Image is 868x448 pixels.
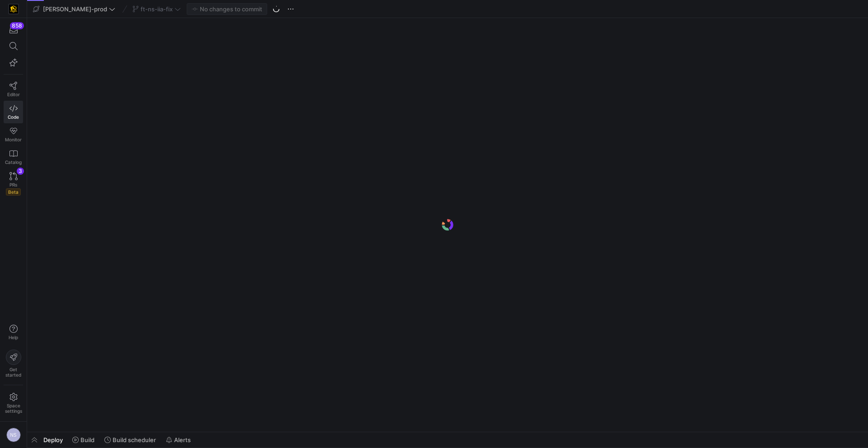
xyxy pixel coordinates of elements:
[113,436,156,443] span: Build scheduler
[8,335,19,340] span: Help
[4,101,23,123] a: Code
[5,403,22,414] span: Space settings
[17,168,24,175] div: 3
[4,123,23,146] a: Monitor
[6,188,21,196] span: Beta
[4,321,23,344] button: Help
[5,159,22,165] span: Catalog
[4,389,23,418] a: Spacesettings
[100,432,160,448] button: Build scheduler
[4,425,23,444] button: NS
[4,22,23,38] button: 858
[9,5,18,14] img: https://storage.googleapis.com/y42-prod-data-exchange/images/uAsz27BndGEK0hZWDFeOjoxA7jCwgK9jE472...
[4,146,23,168] a: Catalog
[68,432,99,448] button: Build
[10,22,24,29] div: 858
[8,114,19,120] span: Code
[174,436,191,443] span: Alerts
[4,168,23,199] a: PRsBeta3
[162,432,195,448] button: Alerts
[441,218,454,232] img: logo.gif
[5,367,21,378] span: Get started
[4,1,23,17] a: https://storage.googleapis.com/y42-prod-data-exchange/images/uAsz27BndGEK0hZWDFeOjoxA7jCwgK9jE472...
[7,92,20,97] span: Editor
[43,5,107,13] span: [PERSON_NAME]-prod
[4,346,23,381] button: Getstarted
[6,428,21,442] div: NS
[31,3,118,15] button: [PERSON_NAME]-prod
[43,436,63,443] span: Deploy
[5,137,22,142] span: Monitor
[9,182,17,187] span: PRs
[80,436,94,443] span: Build
[4,78,23,101] a: Editor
